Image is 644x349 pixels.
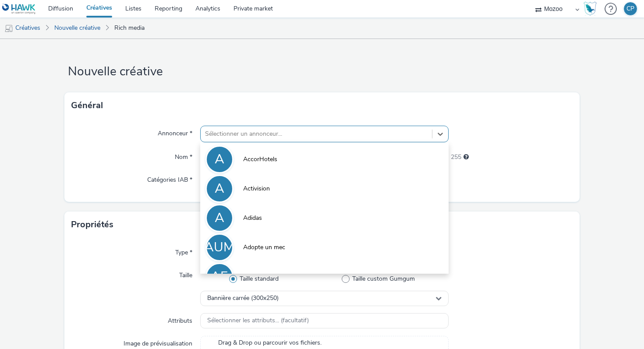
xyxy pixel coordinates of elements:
a: Rich media [110,18,149,39]
h3: Propriétés [71,218,113,231]
span: Taille custom Gumgum [352,275,415,283]
label: Image de prévisualisation [120,336,196,348]
img: mobile [4,24,13,33]
label: Nom * [171,149,196,162]
img: Hawk Academy [584,2,597,16]
span: AccorHotels [243,155,277,164]
div: AF [211,264,228,289]
label: Catégories IAB * [144,172,196,184]
label: Annonceur * [154,126,196,138]
span: Air France [243,272,271,281]
span: 255 [451,153,461,162]
div: A [215,206,224,230]
a: Hawk Academy [584,2,600,16]
span: Drag & Drop ou parcourir vos fichiers. [218,338,349,347]
label: Type * [172,245,196,257]
label: Taille [176,268,196,280]
h3: Général [71,99,103,112]
span: Activision [243,184,270,193]
a: Nouvelle créative [50,18,105,39]
div: AUM [204,235,234,260]
div: CP [626,2,634,15]
div: 255 caractères maximum [464,153,469,162]
img: undefined Logo [2,4,36,14]
div: A [215,147,224,172]
label: Attributs [164,313,196,325]
span: Taille standard [240,275,279,283]
span: Adidas [243,214,262,222]
h1: Nouvelle créative [64,63,580,80]
div: A [215,176,224,201]
span: Adopte un mec [243,243,285,252]
span: Sélectionner les attributs... (facultatif) [207,317,309,324]
span: Bannière carrée (300x250) [207,295,279,302]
